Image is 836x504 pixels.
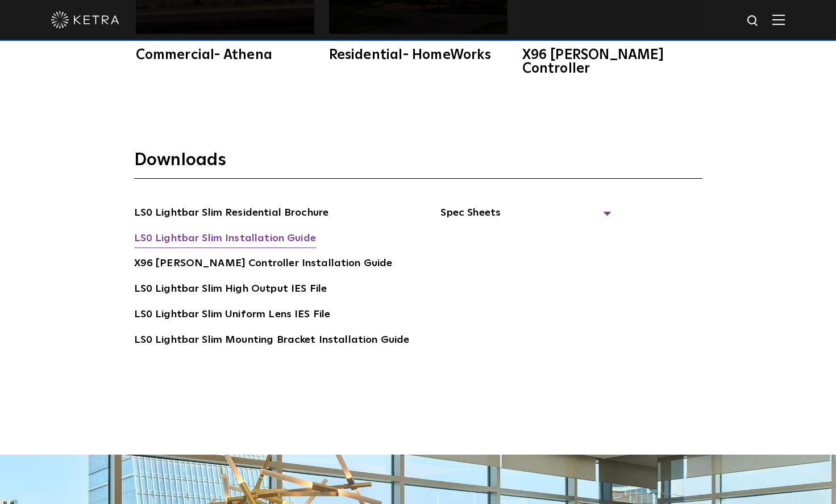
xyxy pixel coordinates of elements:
a: LS0 Lightbar Slim Uniform Lens IES File [134,306,331,325]
div: Commercial- Athena [136,48,314,62]
img: ketra-logo-2019-white [51,11,119,28]
a: LS0 Lightbar Slim Mounting Bracket Installation Guide [134,332,410,350]
a: LS0 Lightbar Slim Residential Brochure [134,205,329,223]
a: LS0 Lightbar Slim High Output IES File [134,281,327,299]
div: X96 [PERSON_NAME] Controller [522,48,701,75]
a: X96 [PERSON_NAME] Controller Installation Guide [134,255,393,274]
img: Hamburger%20Nav.svg [772,14,785,25]
a: LS0 Lightbar Slim Installation Guide [134,230,316,249]
div: Residential- HomeWorks [329,48,508,62]
h3: Downloads [134,149,702,179]
img: search icon [746,14,760,28]
span: Spec Sheets [440,205,611,230]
